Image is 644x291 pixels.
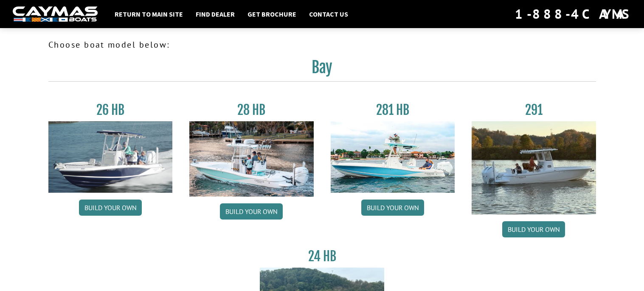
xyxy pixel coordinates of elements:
img: 28-hb-twin.jpg [331,121,455,193]
a: Build your own [220,203,283,220]
a: Build your own [502,221,565,237]
h3: 26 HB [48,102,173,118]
h3: 281 HB [331,102,455,118]
a: Build your own [361,200,424,216]
img: 291_Thumbnail.jpg [472,121,596,214]
a: Return to main site [110,9,187,20]
h3: 28 HB [189,102,314,118]
h2: Bay [48,58,596,82]
a: Get Brochure [243,9,301,20]
div: 1-888-4CAYMAS [515,5,631,23]
img: white-logo-c9c8dbefe5ff5ceceb0f0178aa75bf4bb51f6bca0971e226c86eb53dfe498488.png [13,6,98,22]
a: Build your own [79,200,142,216]
p: Choose boat model below: [48,38,596,51]
h3: 291 [472,102,596,118]
h3: 24 HB [260,248,384,264]
a: Find Dealer [191,9,239,20]
img: 26_new_photo_resized.jpg [48,121,173,193]
img: 28_hb_thumbnail_for_caymas_connect.jpg [189,121,314,197]
a: Contact Us [305,9,352,20]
